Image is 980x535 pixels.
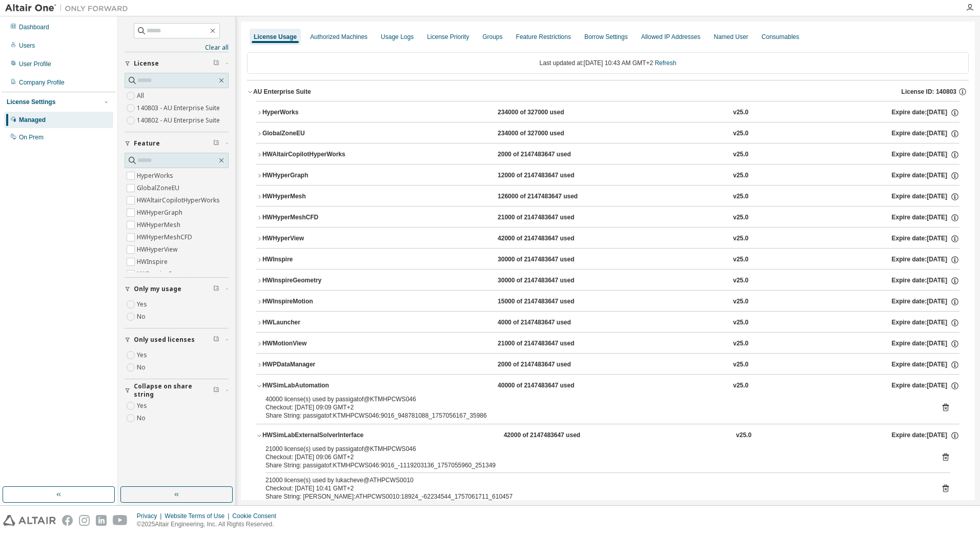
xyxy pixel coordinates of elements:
a: Clear all [125,44,229,52]
button: License [125,52,229,75]
label: No [137,361,148,374]
div: Expire date: [DATE] [891,150,959,159]
p: © 2025 Altair Engineering, Inc. All Rights Reserved. [137,520,282,529]
div: HWHyperMeshCFD [262,213,355,222]
img: linkedin.svg [96,515,107,526]
div: License Settings [7,98,55,106]
div: License Priority [427,33,469,41]
div: Expire date: [DATE] [891,360,959,369]
div: HWPDataManager [262,360,355,369]
div: Expire date: [DATE] [891,234,959,243]
div: Managed [19,116,46,124]
div: HWHyperMesh [262,192,355,201]
button: HyperWorks234000 of 327000 usedv25.0Expire date:[DATE] [256,101,959,124]
div: 21000 license(s) used by passigatof@KTMHPCWS046 [266,445,926,453]
div: Checkout: [DATE] 09:09 GMT+2 [266,403,926,411]
button: HWSimLabAutomation40000 of 2147483647 usedv25.0Expire date:[DATE] [256,375,959,397]
div: Expire date: [DATE] [891,276,959,285]
img: altair_logo.svg [3,515,56,526]
div: GlobalZoneEU [262,129,355,138]
button: Collapse on share string [125,379,229,402]
span: Clear filter [213,139,219,148]
div: v25.0 [733,381,748,390]
div: 21000 license(s) used by lukacheve@ATHPCWS0010 [266,476,926,484]
div: Expire date: [DATE] [891,297,959,306]
label: HWHyperMeshCFD [137,231,194,243]
button: HWHyperMeshCFD21000 of 2147483647 usedv25.0Expire date:[DATE] [256,207,959,229]
span: Only my usage [134,285,181,293]
div: Checkout: [DATE] 09:06 GMT+2 [266,453,926,461]
div: Expire date: [DATE] [891,339,959,348]
div: v25.0 [733,318,748,327]
div: 2000 of 2147483647 used [498,150,590,159]
div: Expire date: [DATE] [891,129,959,138]
div: HWHyperView [262,234,355,243]
label: HyperWorks [137,170,175,182]
div: 21000 of 2147483647 used [498,213,590,222]
img: facebook.svg [62,515,73,526]
a: Refresh [655,59,676,67]
div: Privacy [137,512,165,520]
label: HWHyperView [137,243,179,256]
div: Share String: [PERSON_NAME]:ATHPCWS0010:18924_-62234544_1757061711_610457 [266,492,926,501]
div: Share String: passigatof:KTMHPCWS046:9016_-1119203136_1757055960_251349 [266,461,926,469]
div: v25.0 [733,234,748,243]
div: HyperWorks [262,108,355,117]
div: 40000 of 2147483647 used [498,381,590,390]
div: 21000 of 2147483647 used [498,339,590,348]
div: Authorized Machines [310,33,367,41]
button: Feature [125,132,229,155]
button: HWInspire30000 of 2147483647 usedv25.0Expire date:[DATE] [256,249,959,271]
span: Collapse on share string [134,382,213,399]
label: HWHyperMesh [137,219,182,231]
span: Feature [134,139,160,148]
div: 12000 of 2147483647 used [498,171,590,180]
div: Dashboard [19,23,49,31]
div: Expire date: [DATE] [891,381,959,390]
div: License Usage [254,33,297,41]
span: Clear filter [213,285,219,293]
div: v25.0 [733,276,748,285]
label: Yes [137,400,149,412]
div: Checkout: [DATE] 10:41 GMT+2 [266,484,926,492]
label: 140802 - AU Enterprise Suite [137,114,222,127]
div: User Profile [19,60,51,68]
div: Company Profile [19,78,65,87]
button: Only used licenses [125,328,229,351]
div: HWInspire [262,255,355,264]
div: Last updated at: [DATE] 10:43 AM GMT+2 [247,52,969,74]
img: youtube.svg [113,515,128,526]
div: Expire date: [DATE] [891,171,959,180]
div: 4000 of 2147483647 used [498,318,590,327]
span: License [134,59,159,68]
button: HWInspireGeometry30000 of 2147483647 usedv25.0Expire date:[DATE] [256,270,959,292]
div: Website Terms of Use [165,512,232,520]
button: HWHyperMesh126000 of 2147483647 usedv25.0Expire date:[DATE] [256,186,959,208]
button: AU Enterprise SuiteLicense ID: 140803 [247,80,969,103]
div: Expire date: [DATE] [892,431,959,440]
div: Groups [482,33,502,41]
button: Only my usage [125,278,229,300]
div: v25.0 [733,108,748,117]
div: v25.0 [733,360,748,369]
div: Named User [713,33,748,41]
span: Only used licenses [134,336,195,344]
div: 15000 of 2147483647 used [498,297,590,306]
button: HWInspireMotion15000 of 2147483647 usedv25.0Expire date:[DATE] [256,291,959,313]
div: HWLauncher [262,318,355,327]
div: v25.0 [733,192,748,201]
div: HWInspireGeometry [262,276,355,285]
div: v25.0 [733,150,748,159]
div: Allowed IP Addresses [641,33,701,41]
img: instagram.svg [79,515,90,526]
div: Expire date: [DATE] [891,255,959,264]
div: 30000 of 2147483647 used [498,276,590,285]
label: HWInspireGeometry [137,268,199,280]
div: Cookie Consent [232,512,282,520]
div: Feature Restrictions [516,33,571,41]
label: Yes [137,298,149,311]
div: v25.0 [733,129,748,138]
div: v25.0 [733,213,748,222]
div: v25.0 [733,339,748,348]
button: HWLauncher4000 of 2147483647 usedv25.0Expire date:[DATE] [256,312,959,334]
